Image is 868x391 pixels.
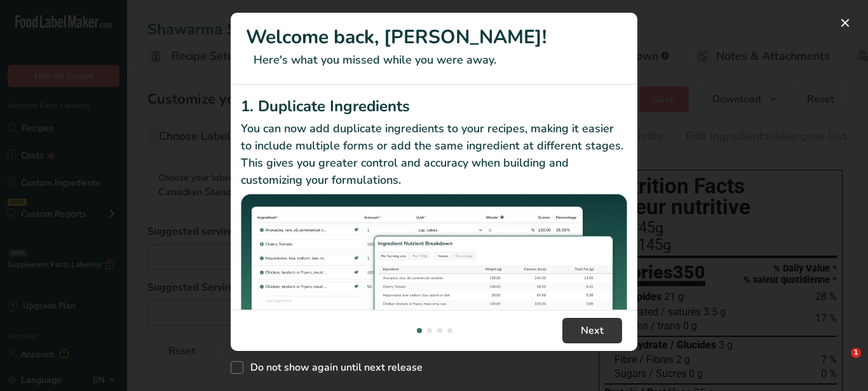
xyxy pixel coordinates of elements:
iframe: Intercom live chat [825,348,855,378]
span: Next [581,323,604,338]
button: Next [562,318,622,343]
h2: 1. Duplicate Ingredients [241,95,627,118]
p: Here's what you missed while you were away. [246,51,622,69]
span: Do not show again until next release [243,361,423,374]
p: You can now add duplicate ingredients to your recipes, making it easier to include multiple forms... [241,120,627,189]
h1: Welcome back, [PERSON_NAME]! [246,23,622,51]
img: Duplicate Ingredients [241,194,627,338]
span: 1 [851,348,861,358]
